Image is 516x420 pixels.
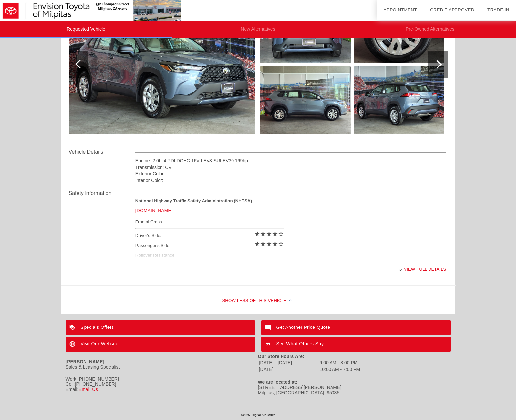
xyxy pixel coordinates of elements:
div: Passenger's Side: [135,241,284,250]
i: star [266,241,272,247]
div: Engine: 2.0L I4 PDI DOHC 16V LEV3-SULEV30 169hp [135,157,446,164]
div: [STREET_ADDRESS][PERSON_NAME] Milpitas, [GEOGRAPHIC_DATA]. 95035 [258,385,451,395]
li: Pre-Owned Alternatives [344,21,516,38]
div: View full details [135,261,446,277]
img: image.aspx [260,66,351,134]
a: Get Another Price Quote [261,320,451,335]
strong: Our Store Hours Are: [258,354,304,359]
i: star_border [278,231,284,237]
div: Frontal Crash [135,218,284,226]
img: ic_language_white_24dp_2x.png [66,337,81,352]
i: star [254,241,260,247]
a: Specials Offers [66,320,255,335]
div: Work: [66,376,258,381]
div: Vehicle Details [69,148,135,156]
img: ic_format_quote_white_24dp_2x.png [261,337,276,352]
div: Email: [66,387,258,392]
i: star [272,231,278,237]
i: star [260,241,266,247]
div: Sales & Leasing Specialist [66,364,258,370]
td: 9:00 AM - 8:00 PM [319,360,361,366]
td: [DATE] [259,366,319,372]
img: ic_loyalty_white_24dp_2x.png [66,320,81,335]
strong: We are located at: [258,380,298,385]
div: Transmission: CVT [135,164,446,171]
td: [DATE] - [DATE] [259,360,319,366]
div: Show Less of this Vehicle [61,288,455,314]
i: star [266,231,272,237]
i: star [260,231,266,237]
i: star [272,241,278,247]
li: New Alternatives [172,21,344,38]
strong: National Highway Traffic Safety Administration (NHTSA) [135,198,252,203]
img: image.aspx [354,66,444,134]
div: Cell: [66,381,258,387]
div: Interior Color: [135,177,446,184]
a: Email Us [78,387,98,392]
div: Exterior Color: [135,171,446,177]
span: [PHONE_NUMBER] [78,376,119,381]
div: Driver's Side: [135,231,284,241]
a: See What Others Say [261,337,451,352]
a: Appointment [383,7,417,12]
a: Credit Approved [430,7,474,12]
div: Safety Information [69,189,135,197]
td: 10:00 AM - 7:00 PM [319,366,361,372]
a: Visit Our Website [66,337,255,352]
i: star [254,231,260,237]
img: ic_mode_comment_white_24dp_2x.png [261,320,276,335]
strong: [PERSON_NAME] [66,359,104,364]
a: Trade-In [487,7,509,12]
i: star_border [278,241,284,247]
span: [PHONE_NUMBER] [75,381,116,387]
a: [DOMAIN_NAME] [135,208,173,213]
